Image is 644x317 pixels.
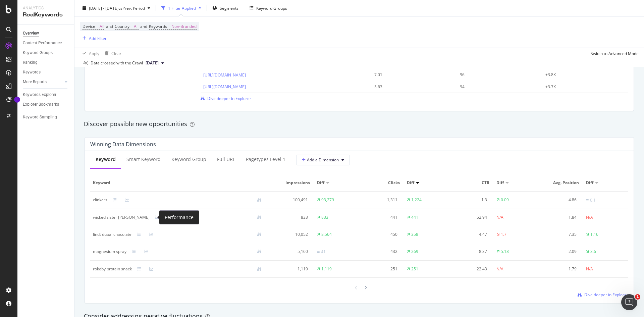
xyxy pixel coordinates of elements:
[451,197,487,203] div: 1.3
[96,23,99,29] span: =
[411,214,418,220] div: 441
[272,249,308,255] div: 5,160
[451,249,487,255] div: 8.37
[23,59,69,66] a: Ranking
[621,294,637,310] iframe: Intercom live chat
[89,5,118,11] span: [DATE] - [DATE]
[90,141,156,148] div: Winning Data Dimensions
[165,213,194,221] div: Performance
[272,214,308,220] div: 833
[590,249,596,255] div: 3.6
[635,294,640,300] span: 1
[411,231,418,237] div: 358
[272,180,310,186] span: Impressions
[23,49,69,56] a: Keyword Groups
[134,22,139,31] span: All
[143,59,167,67] button: [DATE]
[23,114,57,121] div: Keyword Sampling
[407,180,414,186] span: Diff
[140,23,147,29] span: and
[80,48,99,59] button: Apply
[23,30,69,37] a: Overview
[23,91,56,98] div: Keywords Explorer
[362,249,397,255] div: 432
[321,214,328,220] div: 833
[374,72,446,78] div: 7.01
[201,96,251,101] a: Dive deeper in Explorer
[272,197,308,203] div: 100,491
[83,23,95,29] span: Device
[220,5,238,11] span: Segments
[23,78,63,86] a: More Reports
[541,249,577,255] div: 2.09
[317,180,324,186] span: Diff
[256,5,287,11] div: Keyword Groups
[130,23,133,29] span: =
[106,23,113,29] span: and
[93,180,265,186] span: Keyword
[541,197,577,203] div: 4.86
[496,266,503,272] div: N/A
[451,266,487,272] div: 22.43
[84,120,635,128] div: Discover possible new opportunities
[541,214,577,220] div: 1.84
[302,157,339,163] span: Add a Dimension
[23,40,62,47] div: Content Performance
[501,197,509,203] div: 0.09
[203,72,246,78] a: [URL][DOMAIN_NAME]
[149,23,167,29] span: Keywords
[93,214,150,220] div: wicked sister pistachio
[23,30,39,37] div: Overview
[321,266,332,272] div: 1,119
[115,23,129,29] span: Country
[246,156,285,163] div: pagetypes Level 1
[210,3,241,13] button: Segments
[23,101,69,108] a: Explorer Bookmarks
[362,180,400,186] span: Clicks
[23,78,47,86] div: More Reports
[126,156,161,163] div: Smart Keyword
[460,72,532,78] div: 96
[317,251,320,253] img: Equal
[93,231,131,237] div: lindt dubai chocolate
[586,199,589,201] img: Equal
[586,266,593,272] div: N/A
[23,91,69,98] a: Keywords Explorer
[451,180,489,186] span: CTR
[496,214,503,220] div: N/A
[96,156,116,163] div: Keyword
[171,156,206,163] div: Keyword Group
[23,11,69,19] div: RealKeywords
[411,249,418,255] div: 269
[362,266,397,272] div: 251
[545,72,618,78] div: +3.8K
[100,22,104,31] span: All
[159,3,204,13] button: 1 Filter Applied
[217,156,235,163] div: Full URL
[591,50,639,56] div: Switch to Advanced Mode
[578,292,628,298] a: Dive deeper in Explorer
[23,59,38,66] div: Ranking
[541,180,579,186] span: Avg. Position
[23,69,41,76] div: Keywords
[171,22,197,31] span: Non-Branded
[411,266,418,272] div: 251
[451,214,487,220] div: 52.94
[23,101,59,108] div: Explorer Bookmarks
[93,266,132,272] div: rokeby protein snack
[111,50,121,56] div: Clear
[93,249,126,255] div: magnesium spray
[23,40,69,47] a: Content Performance
[91,60,143,66] div: Data crossed with the Crawl
[168,5,196,11] div: 1 Filter Applied
[321,197,334,203] div: 93,279
[362,231,397,237] div: 450
[321,249,326,255] div: 41
[584,292,628,298] span: Dive deeper in Explorer
[89,50,99,56] div: Apply
[545,84,618,90] div: +3.7K
[89,35,107,41] div: Add Filter
[586,180,593,186] span: Diff
[80,34,107,42] button: Add Filter
[541,266,577,272] div: 1.79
